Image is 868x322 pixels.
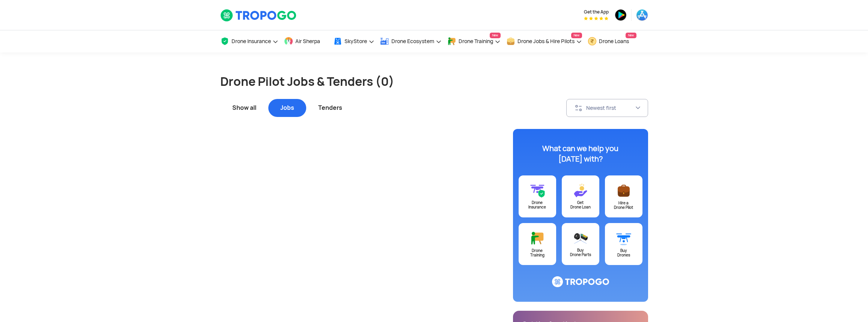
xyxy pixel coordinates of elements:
[490,33,501,38] span: New
[605,249,642,258] div: Buy Drones
[268,99,306,117] div: Jobs
[295,38,320,44] span: Air Sherpa
[232,38,271,44] span: Drone Insurance
[571,33,582,38] span: New
[615,9,627,21] img: ic_playstore.png
[306,99,354,117] div: Tenders
[344,38,367,44] span: SkyStore
[519,175,556,217] a: DroneInsurance
[562,223,599,265] a: BuyDrone Parts
[447,30,501,52] a: Drone TrainingNew
[616,183,631,198] img: ic_postajob@3x.svg
[519,249,556,258] div: Drone Training
[562,201,599,210] div: Get Drone Loan
[636,9,648,21] img: ic_appstore.png
[530,231,545,246] img: ic_training@3x.svg
[519,223,556,265] a: DroneTraining
[626,33,636,38] span: New
[380,30,442,52] a: Drone Ecosystem
[530,183,545,198] img: ic_drone_insurance@3x.svg
[506,30,582,52] a: Drone Jobs & Hire PilotsNew
[519,201,556,210] div: Drone Insurance
[566,99,648,117] button: Newest first
[586,105,635,111] div: Newest first
[220,99,268,117] div: Show all
[220,9,297,22] img: TropoGo Logo
[220,73,648,90] h1: Drone Pilot Jobs & Tenders (0)
[605,223,642,265] a: BuyDrones
[552,276,609,288] img: ic_logo@3x.svg
[573,231,588,246] img: ic_droneparts@3x.svg
[333,30,375,52] a: SkyStore
[459,38,493,44] span: Drone Training
[599,38,629,44] span: Drone Loans
[220,30,278,52] a: Drone Insurance
[605,201,642,210] div: Hire a Drone Pilot
[284,30,328,52] a: Air Sherpa
[584,9,609,15] span: Get the App
[517,38,575,44] span: Drone Jobs & Hire Pilots
[562,248,599,257] div: Buy Drone Parts
[391,38,434,44] span: Drone Ecosystem
[573,183,588,198] img: ic_loans@3x.svg
[584,16,608,20] img: App Raking
[605,175,642,217] a: Hire aDrone Pilot
[616,231,631,246] img: ic_buydrone@3x.svg
[534,143,627,164] div: What can we help you [DATE] with?
[562,175,599,217] a: GetDrone Loan
[588,30,636,52] a: Drone LoansNew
